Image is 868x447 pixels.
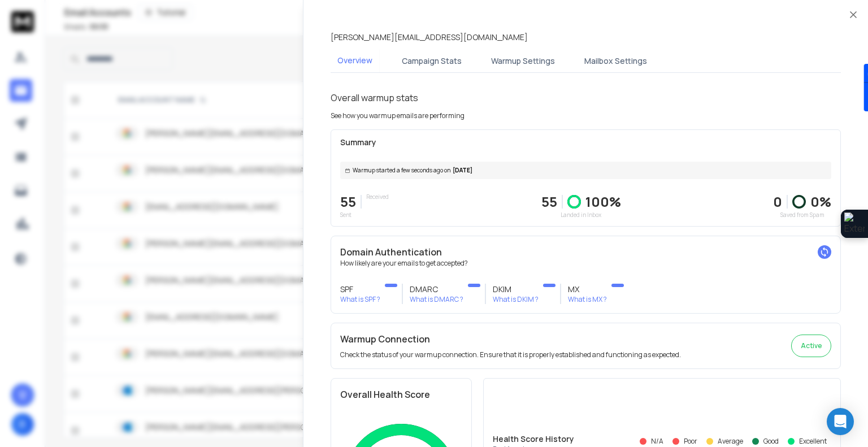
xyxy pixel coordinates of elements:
[493,295,539,304] p: What is DKIM ?
[340,388,462,401] h2: Overall Health Score
[340,259,831,268] p: How likely are your emails to get accepted?
[340,295,380,304] p: What is SPF ?
[718,437,743,446] p: Average
[844,212,865,235] img: Extension Icon
[331,91,418,105] h1: Overall warmup stats
[763,437,779,446] p: Good
[568,284,607,295] h3: MX
[773,192,782,211] strong: 0
[684,437,697,446] p: Poor
[484,49,562,73] button: Warmup Settings
[773,211,831,219] p: Saved from Spam
[366,193,389,201] p: Received
[410,284,463,295] h3: DMARC
[340,193,356,211] p: 55
[340,162,831,179] div: [DATE]
[340,137,831,148] p: Summary
[493,433,574,445] p: Health Score History
[331,111,465,120] p: See how you warmup emails are performing
[791,335,831,357] button: Active
[395,49,468,73] button: Campaign Stats
[541,211,621,219] p: Landed in Inbox
[340,245,831,259] h2: Domain Authentication
[353,166,450,175] span: Warmup started a few seconds ago on
[340,284,380,295] h3: SPF
[340,211,356,219] p: Sent
[585,193,621,211] p: 100 %
[331,32,528,43] p: [PERSON_NAME][EMAIL_ADDRESS][DOMAIN_NAME]
[331,48,379,74] button: Overview
[493,284,539,295] h3: DKIM
[340,332,681,346] h2: Warmup Connection
[541,193,557,211] p: 55
[340,350,681,359] p: Check the status of your warmup connection. Ensure that it is properly established and functionin...
[578,49,654,73] button: Mailbox Settings
[799,437,827,446] p: Excellent
[568,295,607,304] p: What is MX ?
[651,437,663,446] p: N/A
[810,193,831,211] p: 0 %
[827,408,854,435] div: Open Intercom Messenger
[410,295,463,304] p: What is DMARC ?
